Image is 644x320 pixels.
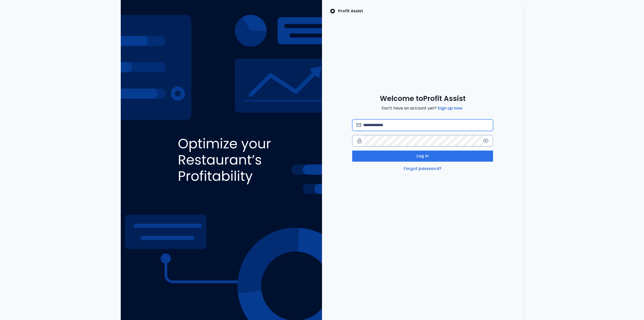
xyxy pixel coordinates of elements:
[380,94,466,103] span: Welcome to Profit Assist
[403,166,442,172] a: Forgot password?
[382,105,463,111] span: Don't have an account yet?
[356,123,361,127] img: email
[330,8,335,14] img: SpotOn Logo
[417,153,429,159] span: Log in
[436,105,463,111] a: Sign up now
[338,8,363,14] p: Profit Assist
[352,151,493,162] button: Log in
